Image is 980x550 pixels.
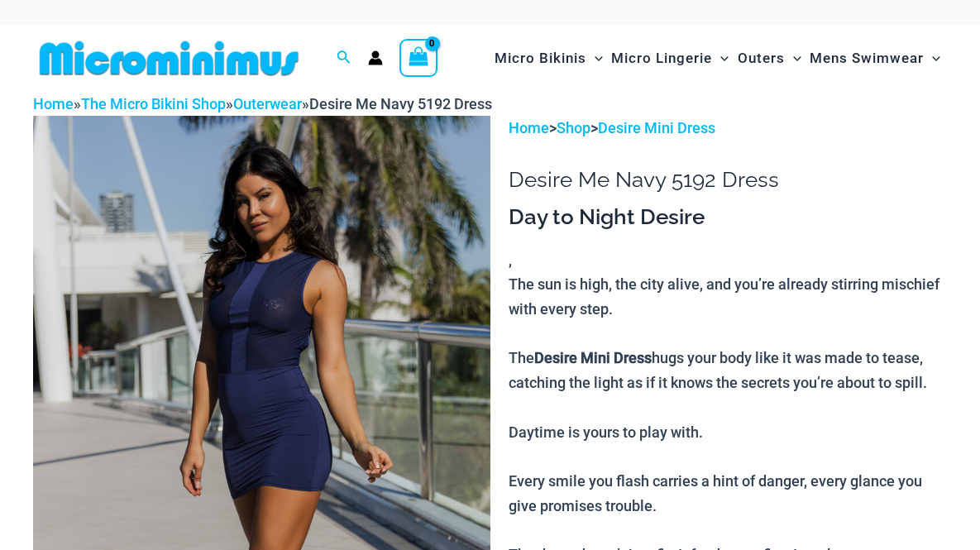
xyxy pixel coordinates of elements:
a: Shop [557,119,590,136]
p: > > [509,116,947,141]
a: OutersMenu ToggleMenu Toggle [734,33,806,84]
a: Home [509,119,549,136]
a: Desire Mini Dress [598,119,715,136]
span: Desire Me Navy 5192 Dress [309,95,492,112]
img: MM SHOP LOGO FLAT [33,40,305,77]
span: Outers [738,37,785,79]
b: Desire Mini Dress [534,349,652,366]
span: Micro Bikinis [495,37,586,79]
a: Outerwear [233,95,302,112]
span: Menu Toggle [785,37,801,79]
h1: Desire Me Navy 5192 Dress [509,167,947,193]
a: The Micro Bikini Shop [81,95,226,112]
a: Mens SwimwearMenu ToggleMenu Toggle [806,33,944,84]
a: Home [33,95,74,112]
span: Menu Toggle [712,37,729,79]
a: Search icon link [337,48,351,69]
a: Account icon link [368,50,383,65]
span: » » » [33,95,492,112]
nav: Site Navigation [488,31,947,86]
span: Micro Lingerie [611,37,712,79]
span: Mens Swimwear [810,37,924,79]
a: Micro BikinisMenu ToggleMenu Toggle [490,33,607,84]
span: Menu Toggle [586,37,603,79]
a: View Shopping Cart, empty [399,39,437,77]
h3: Day to Night Desire [509,203,947,232]
span: Menu Toggle [924,37,940,79]
a: Micro LingerieMenu ToggleMenu Toggle [607,33,733,84]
